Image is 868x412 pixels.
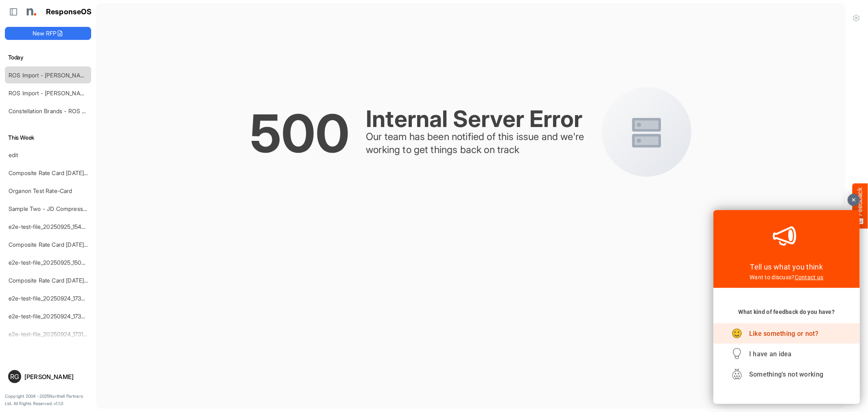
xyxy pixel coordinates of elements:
[9,277,105,284] a: Composite Rate Card [DATE]_smaller
[9,205,95,212] a: Sample Two - JD Compressed 2
[9,107,98,114] a: Constellation Brands - ROS prices
[10,373,19,380] span: RG
[24,374,88,380] div: [PERSON_NAME]
[366,107,594,130] div: Internal Server Error
[250,110,350,157] div: 500
[9,169,105,176] a: Composite Rate Card [DATE]_smaller
[22,4,39,20] img: Northell
[9,72,127,79] a: ROS Import - [PERSON_NAME] - Final (short)
[5,133,91,142] h6: This Week
[9,259,92,266] a: e2e-test-file_20250925_150856
[5,393,91,407] p: Copyright 2004 - 2025 Northell Partners Ltd. All Rights Reserved. v 1.1.0
[5,27,91,40] button: New RFP
[9,90,127,96] a: ROS Import - [PERSON_NAME] - Final (short)
[9,295,92,302] a: e2e-test-file_20250924_173550
[9,187,72,194] a: Organon Test Rate-Card
[9,241,105,248] a: Composite Rate Card [DATE]_smaller
[9,223,92,230] a: e2e-test-file_20250925_154535
[46,8,92,16] h1: ResponseOS
[5,53,91,62] h6: Today
[9,151,18,158] a: edit
[9,313,92,320] a: e2e-test-file_20250924_173220
[853,184,868,229] button: Feedback
[366,130,594,156] div: Our team has been notified of this issue and we're working to get things back on track
[713,210,860,404] iframe: Feedback Widget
